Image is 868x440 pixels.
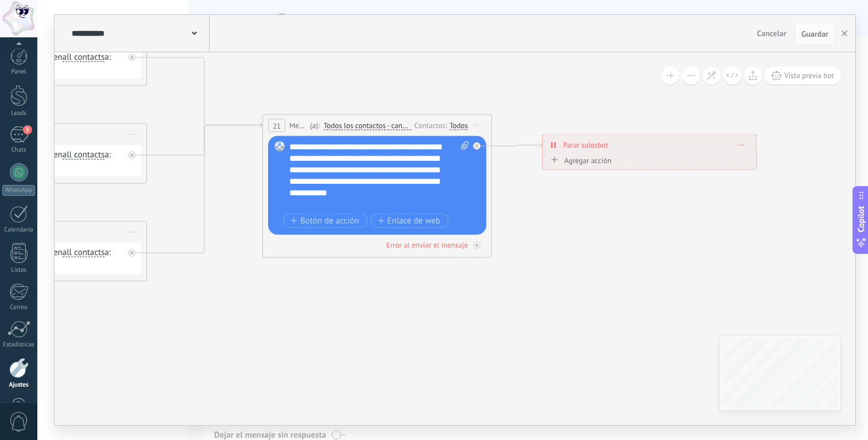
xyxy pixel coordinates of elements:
span: all contacts [63,53,105,62]
span: Mensaje [289,120,307,131]
span: Enlace de web [378,216,440,225]
span: Cancelar [757,28,786,38]
div: WhatsApp [2,185,35,196]
div: Ajustes [2,381,36,389]
button: Botón de acción [284,214,367,228]
div: Panel [2,68,36,76]
span: Guardar [801,30,828,38]
span: (a): [310,120,320,131]
span: Copilot [855,206,867,233]
span: 3 [23,125,32,134]
div: Contactos: [414,119,449,130]
span: 21 [273,121,281,130]
div: Error al enviar el mensaje [386,240,468,250]
button: Cancelar [753,25,791,42]
span: all contacts [63,150,105,160]
span: Vista previa bot [784,71,834,80]
button: Guardar [795,22,835,44]
div: Correo [2,304,36,311]
span: Parar salesbot [563,140,608,150]
div: Estadísticas [2,341,36,349]
div: Chats [2,146,36,154]
button: Enlace de web [371,214,448,228]
span: Botón de acción [290,216,359,225]
div: Leads [2,110,36,117]
span: all contacts [63,248,105,257]
div: Todos [449,121,468,130]
div: Agregar acción [548,156,611,164]
div: Listas [2,267,36,274]
span: Todos los contactos - canales seleccionados [324,121,412,130]
div: Calendario [2,226,36,234]
button: Vista previa bot [765,67,841,84]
